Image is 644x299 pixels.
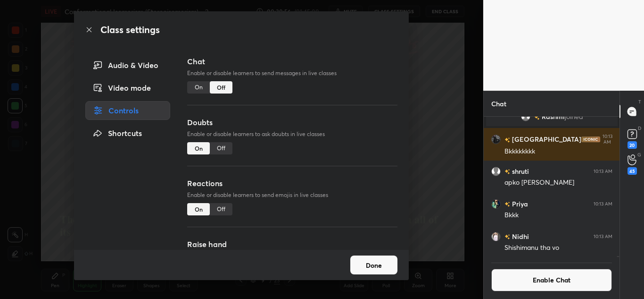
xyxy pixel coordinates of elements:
[210,203,232,215] div: Off
[594,234,612,239] div: 10:13 AM
[534,115,539,120] img: no-rating-badge.077c3623.svg
[581,137,600,142] img: iconic-dark.1390631f.png
[491,135,501,144] img: a462986086a64261b9d247e841e1c87d.jpg
[350,256,397,274] button: Done
[510,231,529,241] h6: Nidhi
[541,113,564,120] span: Rashmi
[187,81,210,94] div: On
[491,167,501,176] img: default.png
[638,125,641,132] p: D
[602,134,612,145] div: 10:13 AM
[504,178,612,188] div: apko [PERSON_NAME]
[504,243,612,253] div: Shishimanu tha vo
[638,98,641,105] p: T
[187,117,397,128] h3: Doubts
[510,166,529,176] h6: shruti
[627,141,637,149] div: 20
[187,191,397,199] p: Enable or disable learners to send emojis in live classes
[85,101,170,120] div: Controls
[491,269,612,291] button: Enable Chat
[85,56,170,75] div: Audio & Video
[100,23,160,37] h2: Class settings
[504,147,612,156] div: Bkkkkkkkk
[504,211,612,220] div: Bkkk
[594,201,612,207] div: 10:13 AM
[520,112,530,121] img: default.png
[564,113,583,120] span: joined
[210,81,232,94] div: Off
[504,137,510,143] img: no-rating-badge.077c3623.svg
[510,135,581,145] h6: [GEOGRAPHIC_DATA]
[187,142,210,154] div: On
[484,117,620,257] div: grid
[210,142,232,154] div: Off
[491,232,501,241] img: 3
[627,167,637,175] div: 45
[637,151,641,158] p: G
[504,169,510,174] img: no-rating-badge.077c3623.svg
[504,202,510,207] img: no-rating-badge.077c3623.svg
[491,199,501,209] img: 625cade543174eb69b21c8c3f2ba2b98.jpg
[187,203,210,215] div: On
[187,69,397,77] p: Enable or disable learners to send messages in live classes
[187,130,397,138] p: Enable or disable learners to ask doubts in live classes
[504,234,510,239] img: no-rating-badge.077c3623.svg
[85,124,170,143] div: Shortcuts
[187,56,397,67] h3: Chat
[187,178,397,189] h3: Reactions
[484,91,514,116] p: Chat
[510,199,528,209] h6: Priya
[594,169,612,174] div: 10:13 AM
[187,239,397,250] h3: Raise hand
[85,78,170,97] div: Video mode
